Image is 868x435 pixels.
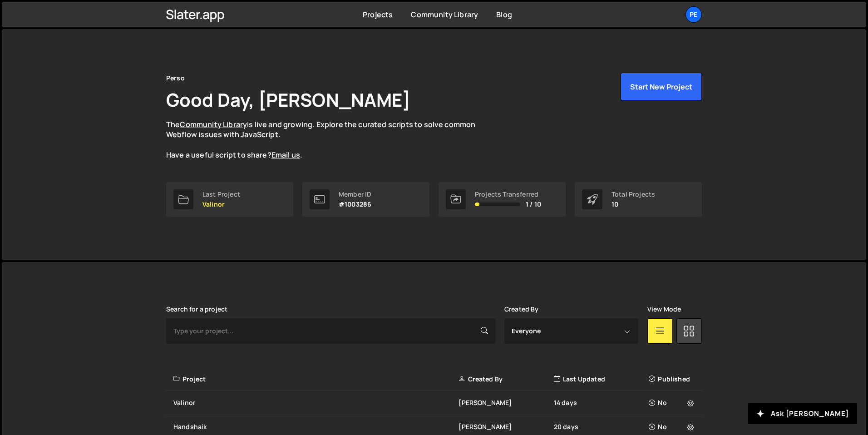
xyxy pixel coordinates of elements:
[166,182,293,217] a: Last Project Valinor
[504,306,539,313] label: Created By
[180,119,247,129] a: Community Library
[621,73,702,101] button: Start New Project
[554,422,649,431] div: 20 days
[475,191,541,198] div: Projects Transferred
[173,398,459,407] div: Valinor
[166,119,493,160] p: The is live and growing. Explore the curated scripts to solve common Webflow issues with JavaScri...
[459,398,553,407] div: [PERSON_NAME]
[339,201,371,208] p: #1003286
[554,375,649,384] div: Last Updated
[339,191,371,198] div: Member ID
[649,398,696,407] div: No
[202,191,240,198] div: Last Project
[496,10,512,20] a: Blog
[363,10,393,20] a: Projects
[166,73,185,84] div: Perso
[459,375,553,384] div: Created By
[411,10,478,20] a: Community Library
[173,375,459,384] div: Project
[271,150,300,160] a: Email us
[526,201,541,208] span: 1 / 10
[166,87,410,112] h1: Good Day, [PERSON_NAME]
[647,306,681,313] label: View Mode
[649,422,696,431] div: No
[612,201,655,208] p: 10
[612,191,655,198] div: Total Projects
[166,318,495,344] input: Type your project...
[459,422,553,431] div: [PERSON_NAME]
[173,422,459,431] div: Handshaik
[166,391,702,415] a: Valinor [PERSON_NAME] 14 days No
[686,6,702,23] a: Pe
[202,201,240,208] p: Valinor
[748,403,857,424] button: Ask [PERSON_NAME]
[649,375,696,384] div: Published
[554,398,649,407] div: 14 days
[166,306,227,313] label: Search for a project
